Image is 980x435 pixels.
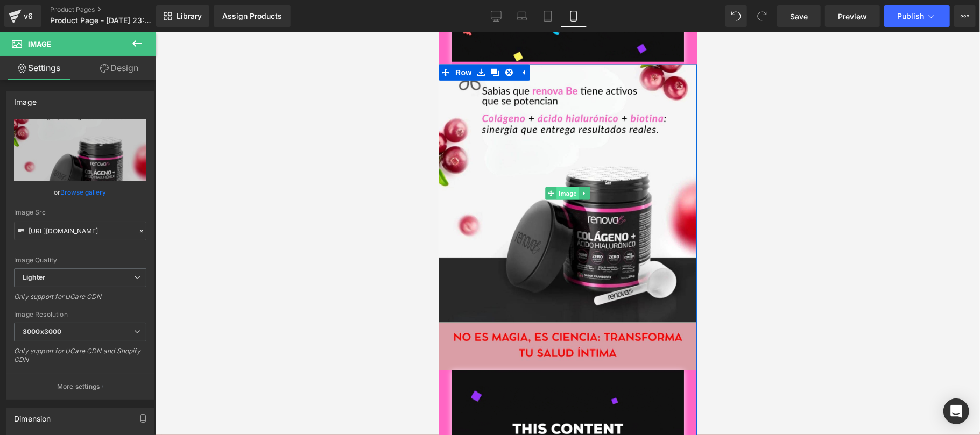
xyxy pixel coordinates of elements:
[14,311,146,318] div: Image Resolution
[897,12,924,20] span: Publish
[943,398,969,424] div: Open Intercom Messenger
[61,183,107,202] a: Browse gallery
[825,5,880,27] a: Preview
[23,327,61,336] b: 3000x3000
[14,209,146,216] div: Image Src
[57,382,100,391] p: More settings
[14,91,37,106] div: Image
[50,16,153,25] span: Product Page - [DATE] 23:23:17
[222,12,282,20] div: Assign Products
[14,32,36,48] span: Row
[14,256,146,264] div: Image Quality
[156,5,209,27] a: New Library
[535,5,561,27] a: Tablet
[790,11,808,22] span: Save
[4,5,41,27] a: v6
[14,293,146,308] div: Only support for UCare CDN
[884,5,950,27] button: Publish
[14,187,146,198] div: or
[509,5,535,27] a: Laptop
[140,155,152,168] a: Expand / Collapse
[23,273,45,281] b: Lighter
[14,347,146,371] div: Only support for UCare CDN and Shopify CDN
[14,408,51,423] div: Dimension
[64,32,77,48] a: Remove Row
[954,5,976,27] button: More
[50,5,174,14] a: Product Pages
[751,5,773,27] button: Redo
[36,32,50,48] a: Save row
[725,5,747,27] button: Undo
[14,222,146,240] input: Link
[177,11,202,21] span: Library
[561,5,587,27] a: Mobile
[6,374,154,399] button: More settings
[80,56,158,80] a: Design
[50,32,64,48] a: Clone Row
[118,155,140,168] span: Image
[28,40,51,48] span: Image
[77,32,91,48] a: Expand / Collapse
[22,9,35,23] div: v6
[838,11,867,22] span: Preview
[483,5,509,27] a: Desktop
